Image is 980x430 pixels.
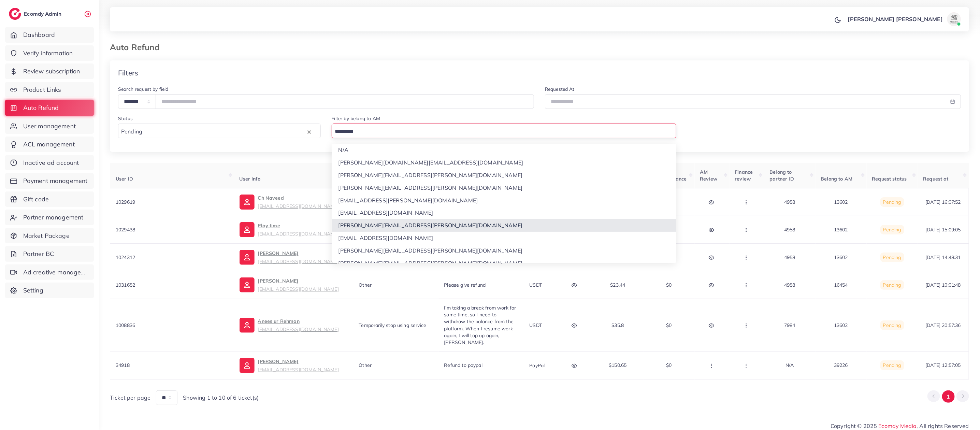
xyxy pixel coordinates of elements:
[240,277,255,292] img: ic-user-info.36bf1079.svg
[332,219,677,232] li: [PERSON_NAME][EMAIL_ADDRESS][PERSON_NAME][DOMAIN_NAME]
[5,100,94,116] a: Auto Refund
[947,12,961,26] img: avatar
[240,194,339,210] a: Ch Naveed[EMAIL_ADDRESS][DOMAIN_NAME]
[5,45,94,61] a: Verify information
[332,206,677,219] li: [EMAIL_ADDRESS][DOMAIN_NAME]
[332,232,677,244] li: [EMAIL_ADDRESS][DOMAIN_NAME]
[927,390,969,403] ul: Pagination
[258,367,339,372] small: [EMAIL_ADDRESS][DOMAIN_NAME]
[23,30,55,39] span: Dashboard
[5,264,94,280] a: Ad creative management
[23,195,49,204] span: Gift code
[23,49,73,58] span: Verify information
[240,222,255,237] img: ic-user-info.36bf1079.svg
[9,8,63,20] a: logoEcomdy Admin
[23,103,59,112] span: Auto Refund
[258,277,339,293] p: [PERSON_NAME]
[116,227,135,233] span: 1029438
[23,286,43,295] span: Setting
[258,249,339,266] p: [PERSON_NAME]
[258,231,339,236] small: [EMAIL_ADDRESS][DOMAIN_NAME]
[5,246,94,262] a: Partner BC
[240,318,255,333] img: ic-user-info.36bf1079.svg
[5,137,94,152] a: ACL management
[23,140,75,149] span: ACL management
[5,118,94,134] a: User management
[23,268,89,277] span: Ad creative management
[24,11,63,17] h2: Ecomdy Admin
[5,283,94,298] a: Setting
[359,362,372,368] span: Other
[5,191,94,207] a: Gift code
[116,176,133,182] span: User ID
[23,213,84,222] span: Partner management
[116,254,135,260] span: 1024312
[118,124,321,138] div: Search for option
[9,8,21,20] img: logo
[258,194,339,210] p: Ch Naveed
[359,322,427,328] span: Temporarily stop using service
[258,317,339,333] p: Anees ur Rehman
[116,322,135,328] span: 1008836
[23,67,80,76] span: Review subscription
[240,195,255,210] img: ic-user-info.36bf1079.svg
[23,158,79,167] span: Inactive ad account
[23,176,88,185] span: Payment management
[359,282,372,288] span: Other
[5,63,94,79] a: Review subscription
[23,249,54,258] span: Partner BC
[144,126,305,137] input: Search for option
[23,85,61,94] span: Product Links
[332,244,677,257] li: [PERSON_NAME][EMAIL_ADDRESS][PERSON_NAME][DOMAIN_NAME]
[258,221,339,238] p: Play time
[240,250,255,265] img: ic-user-info.36bf1079.svg
[116,199,135,205] span: 1029619
[116,282,135,288] span: 1031652
[240,221,339,238] a: Play time[EMAIL_ADDRESS][DOMAIN_NAME]
[942,390,955,403] button: Go to page 1
[258,286,339,292] small: [EMAIL_ADDRESS][DOMAIN_NAME]
[332,194,677,207] li: [EMAIL_ADDRESS][PERSON_NAME][DOMAIN_NAME]
[848,15,943,23] p: [PERSON_NAME] [PERSON_NAME]
[23,231,70,240] span: Market Package
[240,176,260,182] span: User Info
[332,169,677,182] li: [PERSON_NAME][EMAIL_ADDRESS][PERSON_NAME][DOMAIN_NAME]
[240,249,339,266] a: [PERSON_NAME][EMAIL_ADDRESS][DOMAIN_NAME]
[240,357,339,374] a: [PERSON_NAME][EMAIL_ADDRESS][DOMAIN_NAME]
[5,82,94,98] a: Product Links
[332,182,677,194] li: [PERSON_NAME][EMAIL_ADDRESS][PERSON_NAME][DOMAIN_NAME]
[332,144,677,156] li: N/A
[258,326,339,332] small: [EMAIL_ADDRESS][DOMAIN_NAME]
[240,317,339,333] a: Anees ur Rehman[EMAIL_ADDRESS][DOMAIN_NAME]
[240,277,339,293] a: [PERSON_NAME][EMAIL_ADDRESS][DOMAIN_NAME]
[258,258,339,264] small: [EMAIL_ADDRESS][DOMAIN_NAME]
[5,173,94,189] a: Payment management
[5,228,94,244] a: Market Package
[23,122,76,131] span: User management
[258,203,339,209] small: [EMAIL_ADDRESS][DOMAIN_NAME]
[332,257,677,270] li: [PERSON_NAME][EMAIL_ADDRESS][PERSON_NAME][DOMAIN_NAME]
[5,27,94,43] a: Dashboard
[333,126,673,137] input: Search for option
[332,124,677,138] div: Search for option
[332,156,677,169] li: [PERSON_NAME][DOMAIN_NAME][EMAIL_ADDRESS][DOMAIN_NAME]
[240,358,255,373] img: ic-user-info.36bf1079.svg
[844,12,964,26] a: [PERSON_NAME] [PERSON_NAME]avatar
[5,210,94,225] a: Partner management
[258,357,339,374] p: [PERSON_NAME]
[5,155,94,171] a: Inactive ad account
[116,362,130,368] span: 34918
